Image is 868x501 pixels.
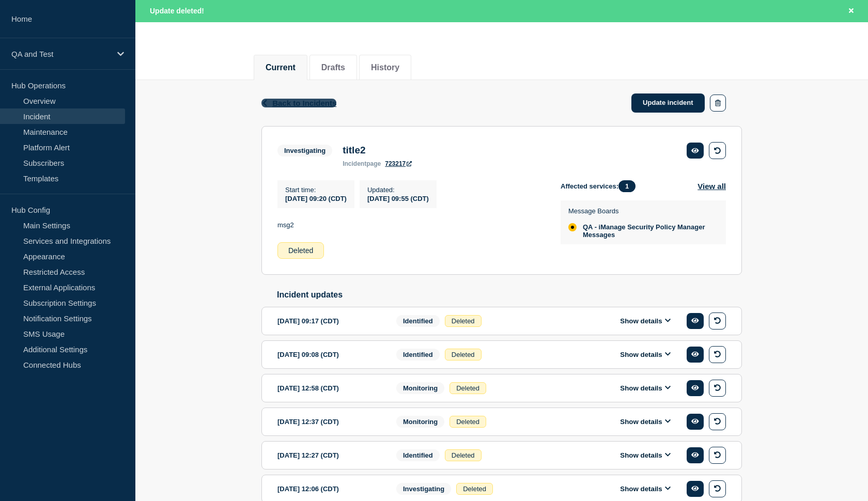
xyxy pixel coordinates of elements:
div: [DATE] 12:58 (CDT) [277,380,381,397]
div: [DATE] 12:37 (CDT) [277,413,381,430]
div: [DATE] 09:55 (CDT) [367,194,429,202]
span: Investigating [396,483,451,495]
button: Show details [617,350,674,359]
div: Deleted [445,349,482,361]
button: Close banner [845,5,858,17]
span: Investigating [277,145,332,156]
div: Deleted [445,449,482,461]
p: QA and Test [11,50,111,58]
span: incident [343,160,366,167]
p: Updated : [367,186,429,194]
span: 1 [618,180,636,192]
button: Current [266,63,296,72]
div: Deleted [445,315,482,327]
button: History [371,63,399,72]
button: Show details [617,384,674,393]
span: Identified [396,349,440,361]
button: Show details [617,451,674,460]
span: Identified [396,449,440,461]
div: [DATE] 09:08 (CDT) [277,346,381,363]
span: Monitoring [396,382,444,394]
p: page [343,160,381,167]
button: Show details [617,484,674,493]
span: [DATE] 09:20 (CDT) [285,195,347,202]
p: msg2 [277,221,544,230]
p: Message Boards [568,207,716,215]
span: QA - iManage Security Policy Manager Messages [583,223,716,239]
div: [DATE] 09:17 (CDT) [277,312,381,330]
div: Deleted [450,416,486,428]
button: Drafts [321,63,345,72]
span: Monitoring [396,416,444,428]
span: Identified [396,315,440,327]
h3: title2 [343,145,412,156]
div: affected [568,223,577,231]
button: Back to Incidents [261,99,336,107]
a: Update incident [631,93,705,113]
button: Show details [617,317,674,325]
span: Back to Incidents [272,99,336,107]
span: Affected services: [561,180,641,192]
p: Start time : [285,186,347,194]
h2: Incident updates [277,290,742,300]
div: Deleted [450,382,486,394]
button: Show details [617,417,674,426]
span: Update deleted! [150,7,204,15]
div: Deleted [277,242,324,259]
div: [DATE] 12:27 (CDT) [277,447,381,464]
div: [DATE] 12:06 (CDT) [277,480,381,497]
div: Deleted [456,483,493,495]
button: View all [698,180,726,192]
a: 723217 [385,160,412,167]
